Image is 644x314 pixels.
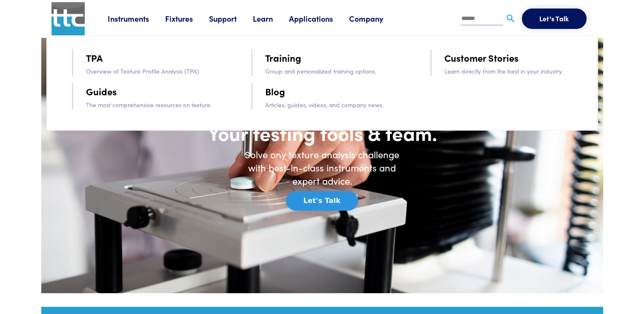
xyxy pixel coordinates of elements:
a: Instruments [108,13,165,24]
a: Training [265,50,301,65]
h6: Solve any texture analysis challenge with best-in-class instruments and expert advice. [237,148,407,187]
h1: Your testing tools & team. [152,120,492,145]
p: Overview of Texture Profile Analysis (TPA) [86,66,227,76]
p: The most comprehensive resources on texture. [86,100,227,109]
a: Customer Stories [444,50,518,65]
a: Fixtures [165,13,209,24]
a: Learn [253,13,289,24]
img: ttc_logo_1x1_v1.0.png [52,2,85,35]
a: TPA [86,50,103,65]
a: Company [349,13,399,24]
a: Guides [86,84,117,99]
a: Blog [265,84,285,99]
a: Support [209,13,253,24]
p: Learn directly from the best in your industry. [444,66,586,76]
p: Group and personalized training options. [265,66,406,76]
button: Let's Talk [522,9,587,29]
button: Let's Talk [286,191,358,211]
p: Articles, guides, videos, and company news. [265,100,406,109]
a: Applications [289,13,349,24]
